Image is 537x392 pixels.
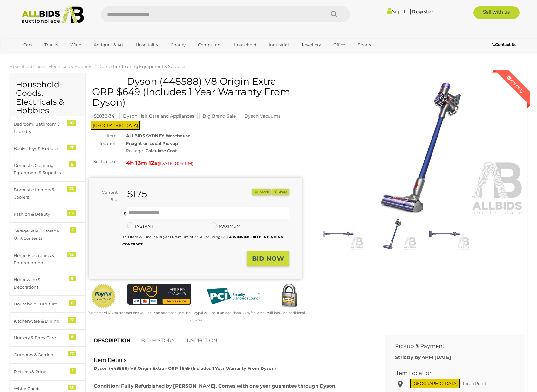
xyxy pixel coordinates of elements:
[94,366,276,371] strong: Dyson (448588) V8 Origin Extra - ORP $649 (Includes 1 Year Warranty From Dyson)
[410,379,460,388] span: [GEOGRAPHIC_DATA]
[318,6,350,22] button: Search
[252,255,284,262] strong: BID NOW
[16,80,79,115] h2: Household Goods, Electricals & Hobbies
[501,70,530,99] div: Warranty
[276,284,302,309] img: Secured by Rapid SSL
[354,40,375,50] a: Sports
[395,343,505,349] h2: Pickup & Payment
[68,385,76,390] div: 15
[14,121,66,135] div: Bedroom, Bathroom & Laundry
[127,284,192,305] img: eWAY Payment Gateway
[127,188,147,200] strong: $175
[69,300,76,306] div: 8
[67,210,76,216] div: 82
[473,6,520,19] a: Sell with us
[69,334,76,340] div: 8
[94,383,336,389] b: Condition: Fully Refurbished by [PERSON_NAME]. Comes with one year guarantee through Dyson.
[132,40,162,50] a: Hospitality
[199,113,239,119] mark: Big Brand Sale
[126,141,178,146] strong: Freight or Local Pickup
[91,121,140,130] span: [GEOGRAPHIC_DATA]
[14,186,66,201] div: Domestic Heaters & Coolers
[211,223,240,230] label: MAXIMUM
[167,40,190,50] a: Charity
[229,40,261,50] a: Household
[412,9,433,15] a: Register
[492,41,518,48] a: Contact Us
[84,132,121,147] div: Item location
[119,113,198,119] mark: Dyson Hair Care and Appliances
[461,379,488,388] span: Taren Point
[136,331,180,350] a: BID HISTORY
[14,145,66,152] div: Books, Toys & Hobbies
[199,114,239,119] a: Big Brand Sale
[10,206,85,223] a: Fashion & Beauty 82
[180,331,222,350] a: INSPECTION
[10,223,85,247] a: Garage Sale & Storage Unit Contents 1
[69,161,76,167] div: 9
[18,6,87,24] img: Allbids.com.au
[14,227,66,242] div: Garage Sale & Storage Unit Contents
[66,40,85,50] a: Wine
[329,40,350,50] a: Office
[14,211,66,218] div: Fashion & Beauty
[94,357,371,363] h2: Item Details
[89,331,135,350] a: DESCRIPTION
[67,145,76,150] div: 47
[241,113,284,119] mark: Dyson Vacuums
[366,218,417,250] img: Dyson (448588) V8 Origin Extra - ORP $649 (Includes 1 Year Warranty From Dyson)
[395,354,451,360] b: Strictly by 4PM [DATE]
[68,317,76,323] div: 17
[10,330,85,346] a: Nursery & Baby Care 8
[313,218,363,250] img: Dyson (448588) V8 Origin Extra - ORP $649 (Includes 1 Year Warranty From Dyson)
[395,370,505,376] h2: Item Location
[297,40,325,50] a: Jewellery
[194,40,225,50] a: Computers
[70,227,76,233] div: 1
[126,160,158,167] strong: 4h 13m 12s
[88,311,305,322] small: Mastercard & Visa transactions will incur an additional 1.9% fee. Paypal will incur an additional...
[14,368,66,376] div: Pictures & Prints
[89,189,122,204] div: Current Bid
[159,160,192,166] span: [DATE] 8:16 PM
[10,157,85,181] a: Domestic Cleaning Equipment & Supplies 9
[98,64,186,69] a: Domestic Cleaning Equipment & Supplies
[492,42,516,47] b: Contact Us
[68,351,76,356] div: 17
[119,114,198,119] a: Dyson Hair Care and Appliances
[241,114,284,119] a: Dyson Vacuums
[10,363,85,380] a: Pictures & Prints 1
[126,147,302,154] div: Postage -
[10,181,85,206] a: Domestic Heaters & Coolers 22
[14,300,66,308] div: Household Furniture
[91,114,118,119] a: 52838-34
[10,346,85,363] a: Outdoors & Garden 17
[10,116,85,140] a: Bedroom, Bathroom & Laundry 20
[90,40,127,50] a: Antiques & Art
[10,271,85,296] a: Homeware & Decorations 8
[14,334,66,342] div: Nursery & Baby Care
[14,252,66,267] div: Home Electronics & Entertainment
[19,50,72,61] a: [GEOGRAPHIC_DATA]
[70,368,76,374] div: 1
[126,133,190,138] strong: ALLBIDS SYDNEY Warehouse
[122,235,283,246] small: This Item will incur a Buyer's Premium of 22.5% including GST.
[14,276,66,291] div: Homeware & Decorations
[10,313,85,330] a: Kitchenware & Dining 17
[272,189,289,195] button: Share
[91,113,118,119] mark: 52838-34
[146,148,177,153] strong: Calculate Cost
[158,161,193,166] span: ( )
[19,40,36,50] a: Cars
[14,317,66,325] div: Kitchenware & Dining
[247,251,289,266] button: BID NOW
[419,218,470,250] img: Dyson (448588) V8 Origin Extra - ORP $649 (Includes 1 Year Warranty From Dyson)
[201,284,265,309] img: PCI DSS compliant
[10,64,92,69] a: Household Goods, Electricals & Hobbies
[69,276,76,281] div: 8
[10,140,85,157] a: Books, Toys & Hobbies 47
[252,189,271,195] li: Watch this item
[14,162,66,177] div: Domestic Cleaning Equipment & Supplies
